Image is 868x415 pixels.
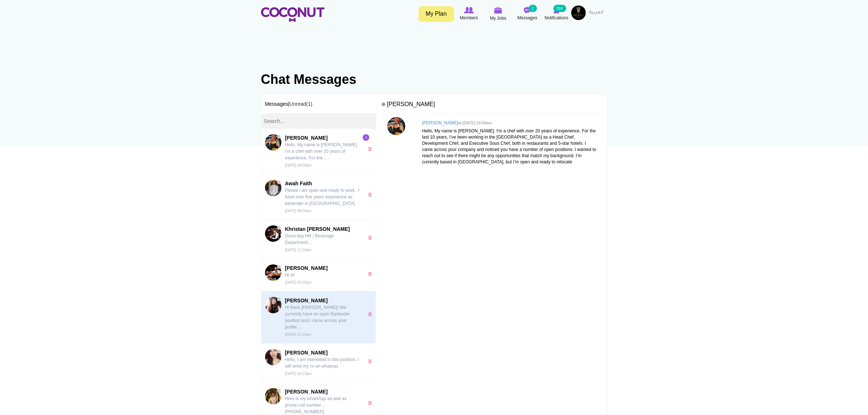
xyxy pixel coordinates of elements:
[368,272,374,276] a: x
[553,5,566,12] small: 292
[422,121,598,125] h4: [PERSON_NAME]
[419,6,454,22] a: My Plan
[261,7,324,22] img: Home
[368,401,374,405] a: x
[285,264,360,272] span: [PERSON_NAME]
[285,233,360,246] p: Good day HR / Beverage Department,...
[261,259,376,291] a: Upendra Sulochana[PERSON_NAME] Hi sir [DATE] 03:32pm
[368,312,374,316] a: x
[382,98,601,114] h4: [PERSON_NAME]
[285,187,360,207] p: Please i am open and ready to work . I have over five years experience as bartender in [GEOGRAPHI...
[288,101,312,107] span: |
[285,372,312,376] small: [DATE] 10:23pm
[261,344,376,383] a: Lamija Serdarevic[PERSON_NAME] Hello, I am interested in this position. I will send my cv on what...
[285,272,360,278] p: Hi sir
[285,134,360,141] span: [PERSON_NAME]
[494,7,502,13] img: My Jobs
[265,180,281,196] img: Awah Faith
[285,297,360,304] span: [PERSON_NAME]
[265,297,281,313] img: Adelina Adochitei
[261,94,376,113] h3: Messages
[285,349,360,356] span: [PERSON_NAME]
[265,225,281,242] img: Khristan jim Sulit
[513,5,542,22] a: Messages Messages 1
[289,101,312,107] a: Unread(1)
[422,128,598,166] p: Hello, My name is [PERSON_NAME]. I'm a chef with over 20 years of experience. For the last 10 yea...
[455,5,484,22] a: Browse Members Members
[586,5,607,20] a: العربية
[285,209,312,213] small: [DATE] 08:04am
[484,5,513,23] a: My Jobs My Jobs
[368,193,374,197] a: x
[285,395,360,415] p: Here is my whatsApp as well as phone-call number… [PHONE_NUMBER]
[285,304,360,330] p: Hi there [PERSON_NAME]! We currently have an open Bartender position and I came across your profi...
[464,7,474,13] img: Browse Members
[490,15,506,22] span: My Jobs
[261,174,376,220] a: Awah FaithAwah Faith Please i am open and ready to work . I have over five years experience as ba...
[261,113,376,129] input: Search...
[285,225,360,233] span: Khristan [PERSON_NAME]
[545,14,568,22] span: Notifications
[285,388,360,395] span: [PERSON_NAME]
[542,5,571,22] a: Notifications Notifications 292
[265,388,281,404] img: Khasan Marufshaev
[529,5,537,12] small: 1
[261,220,376,259] a: Khristan jim SulitKhristan [PERSON_NAME] Good day HR / Beverage Department,... [DATE] 11:33am
[460,14,478,22] span: Members
[261,291,376,344] a: Adelina Adochitei[PERSON_NAME] Hi there [PERSON_NAME]! We currently have an open Bartender positi...
[368,236,374,240] a: x
[285,356,360,369] p: Hello, I am interested in this position. I will send my cv on whatsup.
[553,7,560,13] img: Notifications
[285,163,312,167] small: [DATE] 09:08am
[265,264,281,281] img: Upendra Sulochana
[363,134,369,141] span: 1
[285,333,312,337] small: [DATE] 12:28pm
[265,349,281,365] img: Lamija Serdarevic
[458,121,492,125] small: at [DATE] 09:08am
[285,248,312,252] small: [DATE] 11:33am
[368,359,374,363] a: x
[517,14,537,22] span: Messages
[524,7,531,13] img: Messages
[261,72,607,87] h1: Chat Messages
[285,141,360,161] p: Hello, My name is [PERSON_NAME]. I'm a chef with over 20 years of experience. For the...
[285,180,360,187] span: Awah Faith
[368,147,374,151] a: x
[261,129,376,174] a: Cezary Dzieniszewski[PERSON_NAME] Hello, My name is [PERSON_NAME]. I'm a chef with over 20 years ...
[265,134,281,151] img: Cezary Dzieniszewski
[285,280,312,284] small: [DATE] 03:32pm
